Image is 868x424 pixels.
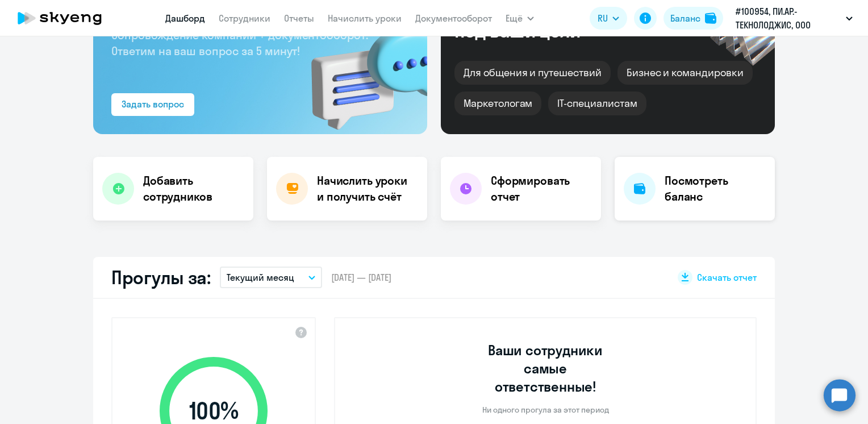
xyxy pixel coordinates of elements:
div: Баланс [670,11,700,25]
img: balance [705,13,716,24]
p: Текущий месяц [227,271,294,284]
p: #100954, ПИ.АР.-ТЕКНОЛОДЖИС, ООО [736,5,841,32]
h3: Ваши сотрудники самые ответственные! [473,341,619,396]
span: RU [598,11,608,25]
button: #100954, ПИ.АР.-ТЕКНОЛОДЖИС, ООО [730,5,858,32]
a: Сотрудники [219,13,270,24]
h4: Посмотреть баланс [665,173,766,205]
div: Задать вопрос [122,97,184,111]
button: RU [590,7,627,30]
button: Ещё [506,7,534,30]
button: Задать вопрос [111,93,194,116]
div: IT-специалистам [548,92,646,115]
div: Бизнес и командировки [617,61,753,85]
span: Ещё [506,11,523,25]
h4: Начислить уроки и получить счёт [317,173,416,205]
button: Текущий месяц [220,267,322,288]
span: [DATE] — [DATE] [331,271,391,284]
div: Курсы английского под ваши цели [454,2,649,40]
p: Ни одного прогула за этот период [482,405,609,415]
h4: Добавить сотрудников [143,173,244,205]
button: Балансbalance [663,7,723,30]
img: bg-img [295,6,427,134]
a: Дашборд [165,13,205,24]
a: Документооборот [415,13,492,24]
h2: Прогулы за: [111,266,211,289]
a: Начислить уроки [328,13,402,24]
div: Маркетологам [454,92,541,115]
h4: Сформировать отчет [491,173,592,205]
div: Для общения и путешествий [454,61,611,85]
a: Отчеты [284,13,314,24]
span: Скачать отчет [697,271,757,284]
